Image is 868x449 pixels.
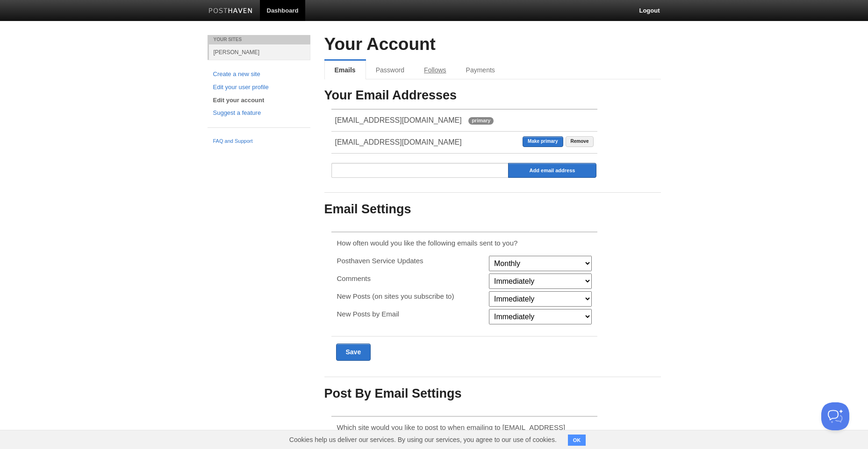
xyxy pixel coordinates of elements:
[337,309,483,319] p: New Posts by Email
[456,61,505,79] a: Payments
[523,136,563,147] a: Make primary
[508,163,597,178] input: Add email address
[468,117,494,125] span: primary
[213,108,305,118] a: Suggest a feature
[213,83,305,92] a: Edit your user profile
[209,44,310,60] a: [PERSON_NAME]
[324,61,366,79] a: Emails
[213,137,305,146] a: FAQ and Support
[213,96,305,105] a: Edit your account
[337,238,592,248] p: How often would you like the following emails sent to you?
[335,138,462,146] span: [EMAIL_ADDRESS][DOMAIN_NAME]
[337,422,592,442] p: Which site would you like to post to when emailing to [EMAIL_ADDRESS][DOMAIN_NAME]?
[337,256,483,266] p: Posthaven Service Updates
[324,203,661,217] h3: Email Settings
[324,89,661,103] h3: Your Email Addresses
[324,35,661,54] h2: Your Account
[208,35,310,44] li: Your Sites
[821,402,849,430] iframe: Help Scout Beacon - Open
[213,70,305,79] a: Create a new site
[566,136,594,147] a: Remove
[208,8,253,15] img: Posthaven-bar
[280,430,566,449] span: Cookies help us deliver our services. By using our services, you agree to our use of cookies.
[337,274,483,283] p: Comments
[336,344,371,361] input: Save
[337,291,483,301] p: New Posts (on sites you subscribe to)
[324,387,661,401] h3: Post By Email Settings
[568,435,586,446] button: OK
[335,116,462,124] span: [EMAIL_ADDRESS][DOMAIN_NAME]
[366,61,414,79] a: Password
[414,61,456,79] a: Follows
